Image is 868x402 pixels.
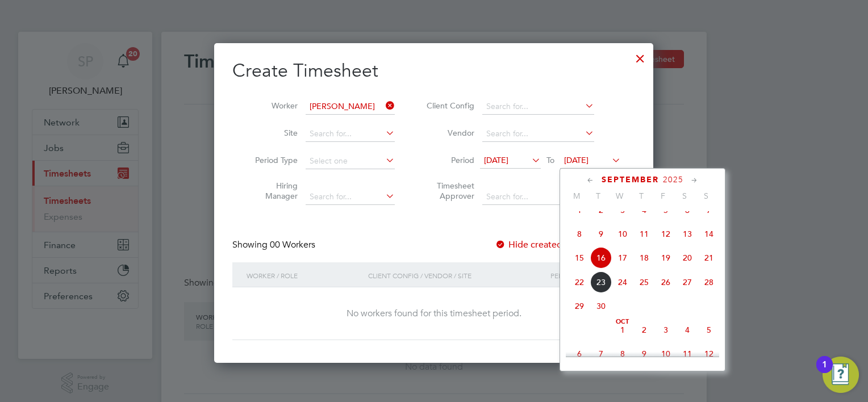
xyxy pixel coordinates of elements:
[612,223,633,245] span: 10
[306,189,395,205] input: Search for...
[822,365,827,379] div: 1
[423,101,474,111] label: Client Config
[655,223,677,245] span: 12
[423,181,474,201] label: Timesheet Approver
[674,191,695,201] span: S
[484,155,508,165] span: [DATE]
[677,247,698,269] span: 20
[590,271,612,293] span: 23
[569,295,590,317] span: 29
[698,223,720,245] span: 14
[698,319,720,341] span: 5
[698,343,720,365] span: 12
[612,343,633,365] span: 8
[677,223,698,245] span: 13
[633,247,655,269] span: 18
[633,319,655,341] span: 2
[306,153,395,169] input: Select one
[602,175,659,185] span: September
[695,191,717,201] span: S
[247,181,298,201] label: Hiring Manager
[609,191,631,201] span: W
[569,247,590,269] span: 15
[232,239,318,251] div: Showing
[590,223,612,245] span: 9
[698,247,720,269] span: 21
[247,155,298,165] label: Period Type
[612,247,633,269] span: 17
[612,319,633,341] span: 1
[365,262,548,288] div: Client Config / Vendor / Site
[270,239,315,250] span: 00 Workers
[612,319,633,325] span: Oct
[590,295,612,317] span: 30
[823,357,859,393] button: Open Resource Center, 1 new notification
[247,101,298,111] label: Worker
[247,128,298,138] label: Site
[631,191,652,201] span: T
[652,191,674,201] span: F
[564,155,589,165] span: [DATE]
[698,271,720,293] span: 28
[655,319,677,341] span: 3
[590,343,612,365] span: 7
[569,343,590,365] span: 6
[569,223,590,245] span: 8
[482,126,594,142] input: Search for...
[232,59,635,83] h2: Create Timesheet
[677,271,698,293] span: 27
[633,271,655,293] span: 25
[566,191,587,201] span: M
[306,99,395,115] input: Search for...
[569,271,590,293] span: 22
[306,126,395,142] input: Search for...
[548,262,624,288] div: Period
[482,189,594,205] input: Search for...
[677,319,698,341] span: 4
[244,262,365,288] div: Worker / Role
[633,223,655,245] span: 11
[663,175,683,185] span: 2025
[244,308,624,320] div: No workers found for this timesheet period.
[677,343,698,365] span: 11
[482,99,594,115] input: Search for...
[590,247,612,269] span: 16
[423,128,474,138] label: Vendor
[612,271,633,293] span: 24
[655,247,677,269] span: 19
[655,343,677,365] span: 10
[423,155,474,165] label: Period
[587,191,609,201] span: T
[543,153,558,167] span: To
[633,343,655,365] span: 9
[495,239,610,250] label: Hide created timesheets
[655,271,677,293] span: 26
